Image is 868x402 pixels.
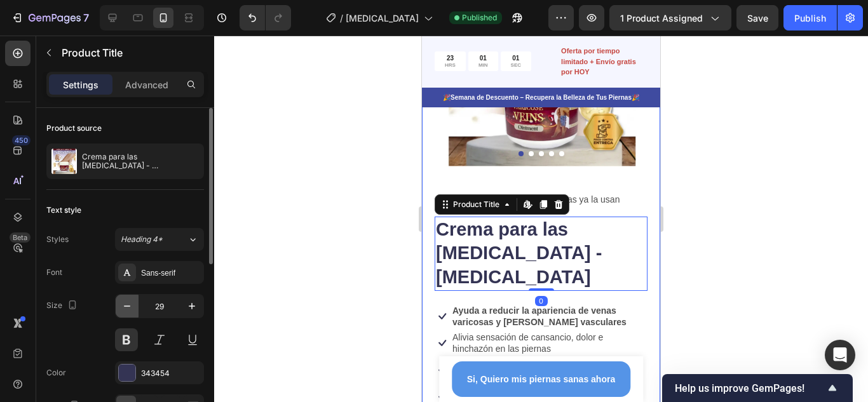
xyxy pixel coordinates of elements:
span: Help us improve GemPages! [675,382,825,394]
span: / [340,11,343,25]
div: Beta [10,232,31,243]
div: Text style [46,204,81,216]
span: Published [462,12,497,23]
p: Product Title [62,45,199,60]
img: product feature img [51,149,77,174]
div: Product source [46,123,102,134]
div: Size [46,297,80,314]
button: Heading 4* [115,228,204,251]
span: 1 product assigned [620,11,703,25]
div: Publish [794,11,826,25]
div: 343454 [141,368,201,379]
button: Show survey - Help us improve GemPages! [675,380,840,396]
div: Undo/Redo [240,5,291,30]
p: 7 [83,10,89,25]
div: 450 [12,135,31,145]
button: Publish [783,5,837,30]
div: Color [46,367,66,379]
iframe: Design area [422,36,660,402]
span: [MEDICAL_DATA] [346,11,419,25]
p: Crema para las [MEDICAL_DATA] - [MEDICAL_DATA] [82,152,199,170]
p: Advanced [125,78,168,91]
p: Settings [63,78,98,91]
div: Font [46,267,62,278]
div: Styles [46,234,69,245]
div: Open Intercom Messenger [825,340,855,370]
button: 1 product assigned [609,5,731,30]
div: Sans-serif [141,267,201,279]
span: Heading 4* [121,234,163,245]
button: Save [736,5,778,30]
button: 7 [5,5,95,30]
span: Save [747,13,768,23]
